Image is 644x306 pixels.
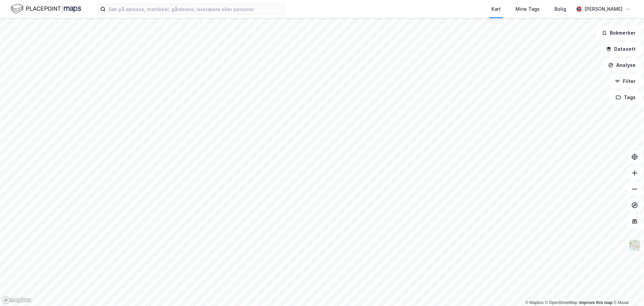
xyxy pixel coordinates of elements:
[106,4,285,14] input: Søk på adresse, matrikkel, gårdeiere, leietakere eller personer
[584,5,623,13] div: [PERSON_NAME]
[610,274,644,306] div: Kontrollprogram for chat
[596,26,641,40] button: Bokmerker
[516,5,540,13] div: Mine Tags
[600,42,641,56] button: Datasett
[628,239,641,252] img: Z
[491,5,501,13] div: Kart
[602,58,641,72] button: Analyse
[579,300,612,305] a: Improve this map
[609,75,641,88] button: Filter
[610,91,641,104] button: Tags
[525,300,544,305] a: Mapbox
[11,3,81,15] img: logo.f888ab2527a4732fd821a326f86c7f29.svg
[554,5,566,13] div: Bolig
[610,274,644,306] iframe: Chat Widget
[545,300,578,305] a: OpenStreetMap
[2,296,32,304] a: Mapbox homepage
